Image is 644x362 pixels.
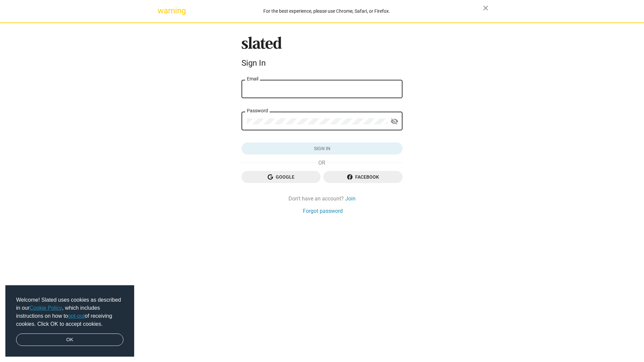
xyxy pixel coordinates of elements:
div: Sign In [241,58,402,68]
mat-icon: close [482,4,490,12]
mat-icon: visibility_off [390,116,398,127]
a: Forgot password [303,207,343,215]
span: Google [247,171,315,183]
button: Show password [388,115,401,128]
a: opt-out [68,313,85,319]
div: For the best experience, please use Chrome, Safari, or Firefox. [170,7,483,16]
span: Facebook [329,171,397,183]
a: Join [345,195,356,202]
div: cookieconsent [5,285,134,357]
button: Google [241,171,321,183]
sl-branding: Sign In [241,37,402,71]
div: Don't have an account? [241,195,402,202]
a: Cookie Policy [30,305,62,311]
button: Facebook [323,171,402,183]
a: dismiss cookie message [16,334,123,346]
span: Welcome! Slated uses cookies as described in our , which includes instructions on how to of recei... [16,296,123,328]
mat-icon: warning [158,7,166,15]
